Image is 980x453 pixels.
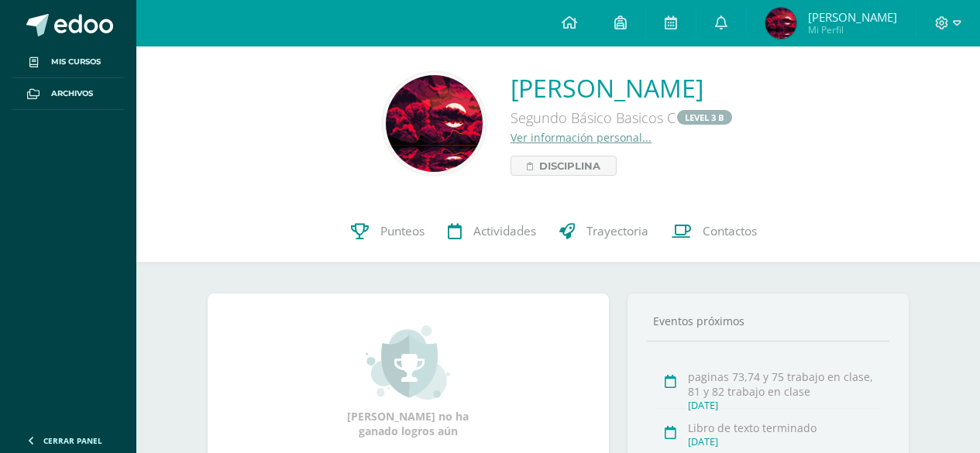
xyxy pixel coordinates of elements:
div: Eventos próximos [647,314,889,328]
span: Trayectoria [586,224,648,240]
a: Punteos [339,201,436,263]
a: Disciplina [511,156,617,176]
span: Disciplina [539,156,600,175]
img: 1dcd1353be092e83cdb8da187a644cf9.png [765,8,796,39]
a: Ver información personal... [511,130,652,145]
a: Mis cursos [12,46,124,78]
span: Mi Perfil [808,23,897,36]
span: Cerrar panel [43,435,102,446]
div: [DATE] [688,399,883,412]
a: Trayectoria [548,201,660,263]
div: Libro de texto terminado [688,420,883,435]
span: Punteos [380,224,425,240]
a: [PERSON_NAME] [511,71,734,105]
span: Mis cursos [51,56,101,68]
span: [PERSON_NAME] [808,9,897,25]
div: Segundo Básico Basicos C [511,105,734,130]
a: Archivos [12,78,124,110]
span: Archivos [51,88,93,100]
div: [PERSON_NAME] no ha ganado logros aún [331,324,486,438]
img: achievement_small.png [366,324,450,401]
div: [DATE] [688,435,883,448]
div: paginas 73,74 y 75 trabajo en clase, 81 y 82 trabajo en clase [688,369,883,399]
span: Actividades [473,224,536,240]
a: Contactos [660,201,769,263]
a: Actividades [436,201,548,263]
span: Contactos [703,224,757,240]
img: 35732ffab74593040dad6bbbcff91d04.png [386,75,483,172]
a: LEVEL 3 B [677,110,732,125]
